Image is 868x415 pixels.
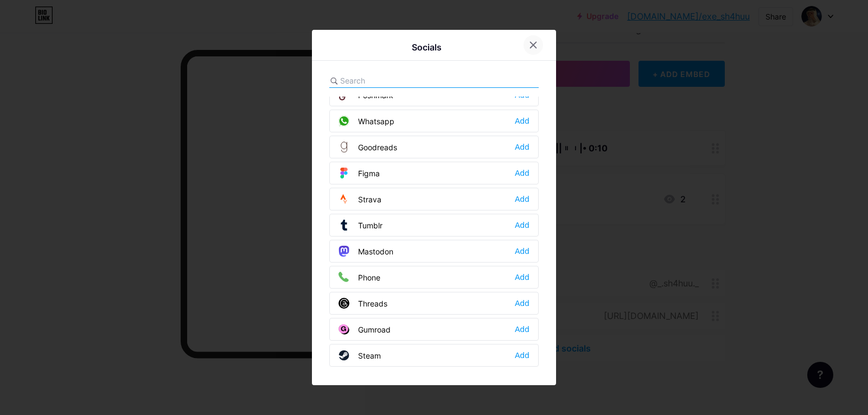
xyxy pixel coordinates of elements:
[515,142,529,152] div: Add
[339,90,393,100] div: Poshmark
[515,298,529,309] div: Add
[339,298,387,309] div: Threads
[339,272,380,283] div: Phone
[339,116,394,126] div: Whatsapp
[339,194,381,205] div: Strava
[515,272,529,283] div: Add
[515,324,529,335] div: Add
[339,324,391,335] div: Gumroad
[340,75,460,86] input: Search
[339,168,380,178] div: Figma
[412,41,442,54] div: Socials
[515,350,529,361] div: Add
[339,142,397,152] div: Goodreads
[515,246,529,257] div: Add
[515,194,529,205] div: Add
[339,350,381,361] div: Steam
[515,168,529,178] div: Add
[339,220,382,231] div: Tumblr
[515,116,529,126] div: Add
[339,246,393,257] div: Mastodon
[515,220,529,231] div: Add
